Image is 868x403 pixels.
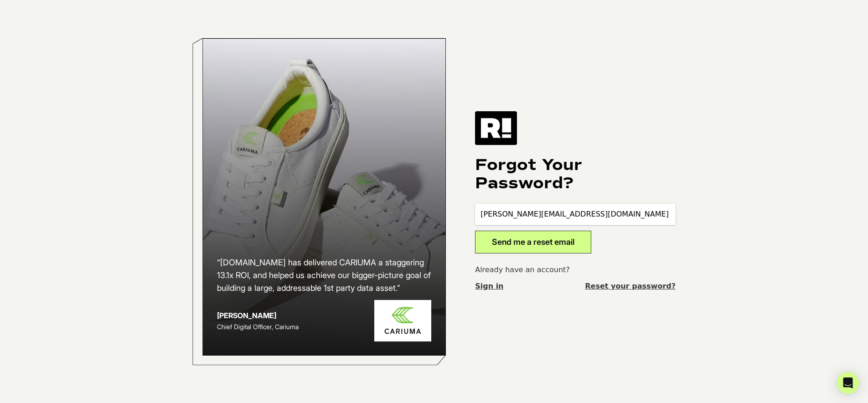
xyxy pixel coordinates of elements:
[837,372,859,394] div: Open Intercom Messenger
[217,323,299,331] span: Chief Digital Officer, Cariuma
[475,231,591,253] button: Send me a reset email
[475,281,503,292] a: Sign in
[475,111,517,145] img: Retention.com
[475,264,676,275] p: Already have an account?
[217,256,431,294] h2: “[DOMAIN_NAME] has delivered CARIUMA a staggering 13.1x ROI, and helped us achieve our bigger-pic...
[374,300,431,341] img: Cariuma
[585,281,676,292] a: Reset your password?
[217,311,276,320] strong: [PERSON_NAME]
[475,156,676,192] h1: Forgot Your Password?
